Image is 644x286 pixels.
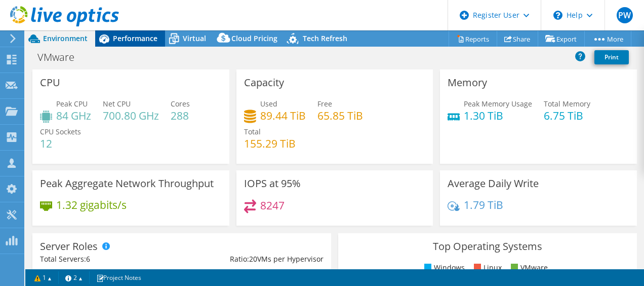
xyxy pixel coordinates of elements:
[40,241,98,252] h3: Server Roles
[303,33,347,43] span: Tech Refresh
[43,33,88,43] span: Environment
[244,138,296,149] h4: 155.29 TiB
[471,262,502,273] li: Linux
[464,110,532,121] h4: 1.30 TiB
[182,254,324,265] div: Ratio: VMs per Hypervisor
[449,31,497,47] a: Reports
[56,199,127,210] h4: 1.32 gigabits/s
[508,262,548,273] li: VMware
[40,254,182,265] div: Total Servers:
[346,241,629,252] h3: Top Operating Systems
[89,271,148,284] a: Project Notes
[464,199,503,210] h4: 1.79 TiB
[544,110,590,121] h4: 6.75 TiB
[544,99,590,109] span: Total Memory
[40,178,214,189] h3: Peak Aggregate Network Throughput
[244,77,284,88] h3: Capacity
[422,262,465,273] li: Windows
[260,200,285,211] h4: 8247
[40,127,81,136] span: CPU Sockets
[497,31,538,47] a: Share
[33,52,90,63] h1: VMware
[448,178,539,189] h3: Average Daily Write
[171,110,190,121] h4: 288
[464,99,532,109] span: Peak Memory Usage
[584,31,631,47] a: More
[103,110,159,121] h4: 700.80 GHz
[317,99,332,109] span: Free
[448,77,487,88] h3: Memory
[317,110,363,121] h4: 65.85 TiB
[260,110,306,121] h4: 89.44 TiB
[56,110,91,121] h4: 84 GHz
[113,33,157,43] span: Performance
[58,271,90,284] a: 2
[244,127,261,136] span: Total
[538,31,585,47] a: Export
[40,77,60,88] h3: CPU
[553,11,562,20] svg: \n
[260,99,277,109] span: Used
[244,178,301,189] h3: IOPS at 95%
[249,254,257,264] span: 20
[617,7,633,23] span: PW
[183,33,206,43] span: Virtual
[27,271,59,284] a: 1
[594,50,629,64] a: Print
[231,33,277,43] span: Cloud Pricing
[171,99,190,109] span: Cores
[86,254,90,264] span: 6
[40,138,81,149] h4: 12
[103,99,131,109] span: Net CPU
[56,99,88,109] span: Peak CPU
